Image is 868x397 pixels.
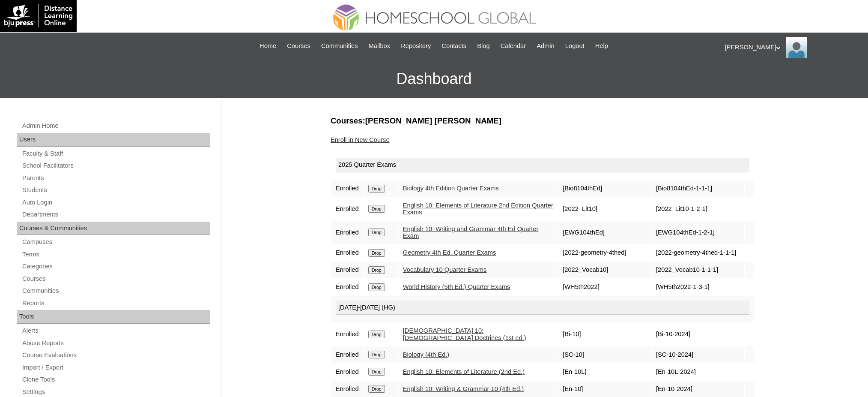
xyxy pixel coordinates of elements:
[652,381,744,397] td: [En-10-2024]
[21,362,210,373] a: Import / Export
[21,237,210,247] a: Campuses
[537,41,555,51] span: Admin
[558,323,651,346] td: [Bi-10]
[652,279,744,295] td: [WH5th2022-1-3-1]
[331,381,363,397] td: Enrolled
[403,249,496,256] a: Geometry 4th Ed. Quarter Exams
[21,338,210,349] a: Abuse Reports
[21,298,210,309] a: Reports
[368,385,385,393] input: Drop
[17,222,210,235] div: Courses & Communities
[317,41,362,51] a: Communities
[652,364,744,380] td: [En-10L-2024]
[558,364,651,380] td: [En-10L]
[403,327,526,341] a: [DEMOGRAPHIC_DATA] 10: [DEMOGRAPHIC_DATA] Doctrines (1st ed.)
[331,180,363,197] td: Enrolled
[561,41,589,51] a: Logout
[368,283,385,291] input: Drop
[473,41,494,51] a: Blog
[558,198,651,220] td: [2022_Lit10]
[403,185,499,192] a: Biology 4th Edition Quarter Exams
[652,198,744,220] td: [2022_Lit10-1-2-1]
[403,266,487,273] a: Vocabulary 10 Quarter Exams
[21,286,210,296] a: Communities
[368,185,385,192] input: Drop
[331,346,363,363] td: Enrolled
[558,180,651,197] td: [Bio8104thEd]
[21,274,210,284] a: Courses
[368,249,385,257] input: Drop
[558,381,651,397] td: [En-10]
[401,41,431,51] span: Repository
[331,115,755,126] h3: Courses:[PERSON_NAME] [PERSON_NAME]
[17,133,210,147] div: Users
[331,323,363,346] td: Enrolled
[368,368,385,376] input: Drop
[21,209,210,220] a: Departments
[532,41,559,51] a: Admin
[558,245,651,261] td: [2022-geometry-4thed]
[21,173,210,183] a: Parents
[397,41,435,51] a: Repository
[652,262,744,278] td: [2022_Vocab10-1-1-1]
[21,325,210,336] a: Alerts
[331,245,363,261] td: Enrolled
[565,41,585,51] span: Logout
[21,261,210,272] a: Categories
[331,136,390,143] a: Enroll in New Course
[368,229,385,236] input: Drop
[786,37,807,58] img: Ariane Ebuen
[364,41,395,51] a: Mailbox
[21,374,210,385] a: Clone Tools
[255,41,280,51] a: Home
[21,148,210,159] a: Faculty & Staff
[558,279,651,295] td: [WH5th2022]
[652,323,744,346] td: [Bi-10-2024]
[652,221,744,244] td: [EWG104thEd-1-2-1]
[287,41,310,51] span: Courses
[368,351,385,358] input: Drop
[595,41,608,51] span: Help
[403,368,525,375] a: English 10: Elements of Literature (2nd Ed.)
[331,364,363,380] td: Enrolled
[652,245,744,261] td: [2022-geometry-4thed-1-1-1]
[403,226,539,240] a: English 10: Writing and Grammar 4th Ed Quarter Exam
[403,351,449,358] a: Biology (4th Ed.)
[321,41,358,51] span: Communities
[4,60,864,98] h3: Dashboard
[368,205,385,213] input: Drop
[21,120,210,131] a: Admin Home
[558,262,651,278] td: [2022_Vocab10]
[368,266,385,274] input: Drop
[369,41,391,51] span: Mailbox
[403,283,510,290] a: World History (5th Ed.) Quarter Exams
[437,41,471,51] a: Contacts
[558,221,651,244] td: [EWG104thEd]
[652,180,744,197] td: [Bio8104thEd-1-1-1]
[21,350,210,361] a: Course Evaluations
[331,262,363,278] td: Enrolled
[496,41,530,51] a: Calendar
[368,331,385,338] input: Drop
[331,221,363,244] td: Enrolled
[4,4,72,27] img: logo-white.png
[591,41,612,51] a: Help
[21,249,210,260] a: Terms
[403,385,524,392] a: English 10: Writing & Grammar 10 (4th Ed.)
[21,160,210,171] a: School Facilitators
[477,41,489,51] span: Blog
[403,202,553,216] a: English 10: Elements of Literature 2nd Edition Quarter Exams
[441,41,466,51] span: Contacts
[331,198,363,220] td: Enrolled
[21,185,210,195] a: Students
[652,346,744,363] td: [SC-10-2024]
[260,41,276,51] span: Home
[336,158,749,172] div: 2025 Quarter Exams
[17,310,210,324] div: Tools
[558,346,651,363] td: [SC-10]
[331,279,363,295] td: Enrolled
[725,37,860,58] div: [PERSON_NAME]
[283,41,315,51] a: Courses
[21,197,210,208] a: Auto Login
[336,301,749,315] div: [DATE]-[DATE] (HG)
